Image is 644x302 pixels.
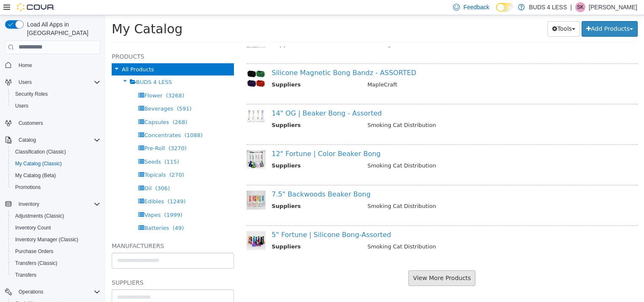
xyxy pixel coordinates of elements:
[141,135,160,154] img: 150
[15,224,51,231] span: Inventory Count
[166,54,311,62] a: Silicone Magnetic Bong Bandz - ASSORTED
[463,3,489,11] span: Feedback
[12,235,82,245] a: Inventory Manager (Classic)
[61,77,79,84] span: (3268)
[12,223,54,233] a: Inventory Count
[15,260,57,267] span: Transfers (Classic)
[166,65,256,76] th: Suppliers
[256,187,524,197] td: Smoking Cat Distribution
[141,94,160,108] img: 150
[6,36,129,46] h5: Products
[19,79,32,86] span: Users
[12,101,32,111] a: Users
[12,270,100,280] span: Transfers
[15,199,100,209] span: Inventory
[17,3,55,11] img: Cova
[12,211,67,221] a: Adjustments (Classic)
[166,227,256,238] th: Suppliers
[141,216,160,235] img: 150
[15,60,100,70] span: Home
[67,104,82,110] span: (268)
[15,199,43,209] button: Inventory
[256,227,524,238] td: Smoking Cat Distribution
[166,106,256,116] th: Suppliers
[2,76,104,88] button: Users
[15,148,66,155] span: Classification (Classic)
[12,182,100,192] span: Promotions
[39,104,64,110] span: Capsules
[15,184,41,191] span: Promotions
[39,143,55,150] span: Seeds
[496,3,514,12] input: Dark Mode
[2,117,104,129] button: Customers
[8,257,104,269] button: Transfers (Classic)
[8,269,104,281] button: Transfers
[59,143,74,150] span: (115)
[39,210,64,216] span: Batteries
[8,234,104,245] button: Inventory Manager (Classic)
[15,287,47,297] button: Operations
[67,210,79,216] span: (49)
[12,170,100,181] span: My Catalog (Beta)
[570,2,572,12] p: |
[64,156,79,163] span: (270)
[39,77,57,84] span: Flower
[8,245,104,257] button: Purchase Orders
[12,258,100,268] span: Transfers (Classic)
[59,197,77,203] span: (1999)
[256,65,524,76] td: MapleCraft
[8,100,104,112] button: Users
[79,117,97,123] span: (1088)
[141,54,160,73] img: 150
[166,175,266,183] a: 7.5" Backwoods Beaker Bong
[2,198,104,210] button: Inventory
[12,101,100,111] span: Users
[8,181,104,193] button: Promotions
[39,90,68,97] span: Beverages
[166,216,286,224] a: 5" Fortune | Silicone Bong-Assorted
[15,91,48,97] span: Security Roles
[15,77,100,87] span: Users
[15,287,100,297] span: Operations
[2,134,104,146] button: Catalog
[39,156,60,163] span: Topicals
[575,2,585,12] div: Stacey Knisley
[166,187,256,197] th: Suppliers
[39,170,46,176] span: Oil
[15,272,36,278] span: Transfers
[15,172,56,179] span: My Catalog (Beta)
[12,147,70,157] a: Classification (Classic)
[577,2,584,12] span: SK
[31,64,67,70] span: BUDS 4 LESS
[12,223,100,233] span: Inventory Count
[6,262,129,272] h5: Suppliers
[256,106,524,116] td: Smoking Cat Distribution
[19,62,32,69] span: Home
[24,20,100,37] span: Load All Apps in [GEOGRAPHIC_DATA]
[6,226,129,236] h5: Manufacturers
[12,235,100,245] span: Inventory Manager (Classic)
[8,158,104,170] button: My Catalog (Classic)
[39,117,75,123] span: Concentrates
[39,183,59,189] span: Edibles
[141,175,160,194] img: 150
[12,159,100,169] span: My Catalog (Classic)
[166,146,256,157] th: Suppliers
[2,59,104,71] button: Home
[15,236,78,243] span: Inventory Manager (Classic)
[15,77,35,87] button: Users
[8,222,104,234] button: Inventory Count
[12,211,100,221] span: Adjustments (Classic)
[39,130,59,136] span: Pre-Roll
[12,182,44,192] a: Promotions
[15,213,64,219] span: Adjustments (Classic)
[166,135,276,143] a: 12" Fortune | Color Beaker Bong
[39,197,55,203] span: Vapes
[12,246,100,256] span: Purchase Orders
[2,286,104,298] button: Operations
[12,147,100,157] span: Classification (Classic)
[12,170,59,181] a: My Catalog (Beta)
[50,170,64,176] span: (306)
[529,2,567,12] p: BUDS 4 LESS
